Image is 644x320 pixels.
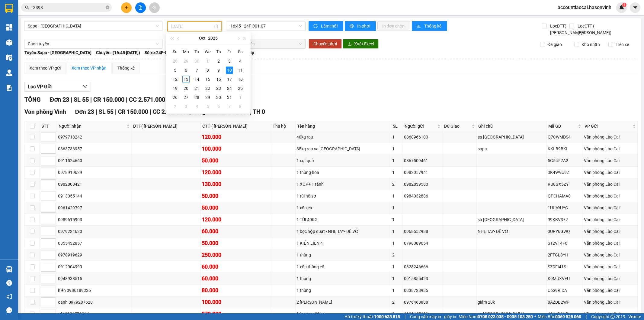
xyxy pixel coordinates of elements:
[121,2,132,13] button: plus
[224,93,235,102] td: 2025-10-31
[145,49,178,56] span: Số xe: 24F-001.07
[181,47,191,57] th: Mo
[548,157,582,164] div: 5G5UF7A2
[392,145,402,152] div: 1
[71,96,72,103] span: |
[583,155,638,167] td: Văn phòng Lào Cai
[6,266,12,273] img: warehouse-icon
[404,181,441,188] div: 0982839580
[583,190,638,202] td: Văn phòng Lào Cai
[584,275,636,282] div: Văn phòng Lào Cai
[296,169,390,176] div: 1 thùng hoa
[354,41,374,47] span: Xuất Excel
[204,85,211,92] div: 22
[182,94,190,101] div: 27
[6,280,12,286] span: question-circle
[237,85,244,92] div: 25
[58,145,130,152] div: 0363736957
[583,237,638,249] td: Văn phòng Lào Cai
[296,240,390,247] div: 1 KIỆN LIỀN 4
[191,57,202,66] td: 2025-09-30
[33,4,104,11] input: Tìm tên, số ĐT hoặc mã đơn
[296,134,390,140] div: 40kg rau
[58,263,130,270] div: 0912904999
[193,85,200,92] div: 21
[224,75,235,84] td: 2025-10-17
[202,57,213,66] td: 2025-10-01
[547,249,583,261] td: 2FTGL8YH
[348,42,352,47] span: download
[309,21,343,31] button: syncLàm mới
[74,96,89,103] span: SL 55
[547,226,583,237] td: 3UPY6GWQ
[171,94,179,101] div: 26
[235,47,246,57] th: Sa
[548,23,585,36] span: Lọc DTT( [PERSON_NAME])
[58,216,130,223] div: 0989615903
[181,66,191,75] td: 2025-10-06
[24,108,66,115] span: Văn phòng Vinh
[59,123,125,129] span: Người nhận
[6,54,12,61] img: warehouse-icon
[202,156,270,165] div: 50.000
[93,96,124,103] span: CR 150.000
[224,84,235,93] td: 2025-10-24
[50,96,69,103] span: Đơn 23
[547,178,583,190] td: RU8GX5ZY
[230,39,302,48] span: Chọn chuyến
[208,32,218,44] button: 2025
[28,83,52,90] span: Lọc VP Gửi
[171,67,179,74] div: 5
[149,2,160,13] button: aim
[584,145,636,152] div: Văn phòng Lào Cai
[622,3,626,7] sup: 1
[404,157,441,164] div: 0867509461
[583,226,638,237] td: Văn phòng Lào Cai
[584,169,636,176] div: Văn phòng Lào Cai
[58,169,130,176] div: 0978919629
[237,57,244,65] div: 4
[230,21,302,31] span: 16:45 - 24F-001.07
[547,214,583,226] td: 99KBV372
[90,96,92,103] span: |
[296,193,390,199] div: 1 túi hồ sơ
[478,145,546,152] div: sapa
[404,275,441,282] div: 0915855423
[191,75,202,84] td: 2025-10-14
[547,261,583,273] td: SZDFI41S
[296,157,390,164] div: 1 xọt quả
[182,76,190,83] div: 13
[478,216,546,223] div: sa [GEOGRAPHIC_DATA]
[170,102,181,111] td: 2025-11-02
[191,47,202,57] th: Tu
[224,47,235,57] th: Fr
[548,263,582,270] div: SZDFI41S
[313,24,319,29] span: sync
[613,41,631,48] span: Trên xe
[213,93,224,102] td: 2025-10-30
[548,252,582,258] div: 2FTGL8YH
[271,121,296,131] th: Thu hộ
[392,228,402,235] div: 1
[235,102,246,111] td: 2025-11-08
[213,102,224,111] td: 2025-11-06
[547,131,583,143] td: Q7CWMDS4
[202,168,270,177] div: 120.000
[392,240,402,247] div: 1
[296,181,390,188] div: 1 XỐP+ 1 rành
[296,145,390,152] div: 35kg rau sa [GEOGRAPHIC_DATA]
[226,85,233,92] div: 24
[170,66,181,75] td: 2025-10-05
[181,102,191,111] td: 2025-11-03
[235,75,246,84] td: 2025-10-18
[118,108,148,115] span: CR 150.000
[96,108,97,115] span: |
[392,204,402,211] div: 1
[392,216,402,223] div: 1
[191,93,202,102] td: 2025-10-28
[224,102,235,111] td: 2025-11-07
[24,96,41,103] span: TỔNG
[235,57,246,66] td: 2025-10-04
[253,108,265,115] span: TH 0
[547,167,583,178] td: 3K4WVU9Z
